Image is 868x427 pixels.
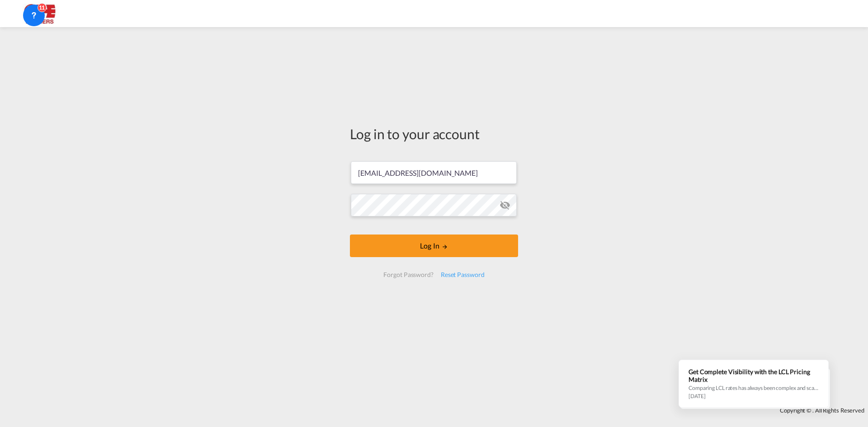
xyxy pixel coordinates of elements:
img: 690005f0ba9d11ee90968bb23dcea500.JPG [14,4,75,24]
button: LOGIN [350,235,518,257]
md-icon: icon-eye-off [500,200,510,211]
div: Reset Password [437,267,488,283]
input: Enter email/phone number [351,161,517,184]
div: Log in to your account [350,124,518,143]
div: Forgot Password? [380,267,437,283]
